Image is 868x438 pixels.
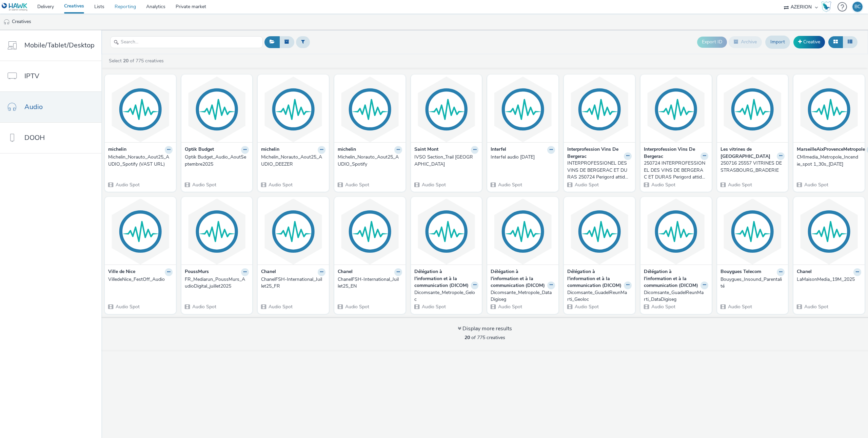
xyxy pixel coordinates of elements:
a: Dicomsante_Metropole_Geloc [414,289,479,303]
div: Michelin_Norauto_Aout25_AUDIO_Spotify [338,154,399,168]
img: Dicomsante_GuadelReunMarti_DataDigiseg visual [642,199,710,265]
a: Dicomsante_GuadelReunMarti_DataDigiseg [644,289,708,303]
a: Select of 775 creatives [108,58,166,64]
strong: Délégation à l'information et à la communication (DICOM) [491,268,546,289]
img: INTERPROFESSIONEL DES VINS DE BERGERAC ET DURAS 250724 Perigord attidude noto visual [566,76,633,142]
span: Audio Spot [497,182,522,188]
span: Audio Spot [574,182,599,188]
div: 250716 25557 VITRINES DE STRASBOURG_BRADERIE [721,160,782,174]
button: Table [843,36,857,48]
a: Interfel audio [DATE] [491,154,555,161]
a: 250724 INTERPROFESSIONEL DES VINS DE BERGERAC ET DURAS Perigord attidude.wav [644,160,708,181]
span: Audio Spot [115,304,140,310]
strong: Saint Mont [414,146,438,154]
span: Audio Spot [727,182,752,188]
img: Michelin_Norauto_Aout25_AUDIO_Spotify visual [336,76,404,142]
div: Optik Budget_Audio_AoutSeptembre2025 [185,154,246,168]
strong: Chanel [338,268,353,276]
a: Import [765,36,790,48]
a: Michelin_Norauto_Aout25_AUDIO_Spotify (VAST URL) [108,154,173,168]
a: INTERPROFESSIONEL DES VINS DE BERGERAC ET DURAS 250724 Perigord attidude [PERSON_NAME] [567,160,632,181]
span: Audio Spot [421,304,446,310]
strong: Interprofession Vins De Bergerac [567,146,622,160]
img: CMImedia_Metropole_Incendie_spot 1_30s_11.07.2025 visual [795,76,863,142]
span: Audio Spot [192,304,216,310]
input: Search... [110,36,263,48]
div: IVSO Section_Trail [GEOGRAPHIC_DATA] [414,154,476,168]
strong: Chanel [797,268,812,276]
button: Grid [828,36,843,48]
span: of 775 creatives [465,334,505,341]
a: 250716 25557 VITRINES DE STRASBOURG_BRADERIE [721,160,785,174]
strong: Interprofession Vins De Bergerac [644,146,699,160]
strong: Optik Budget [185,146,214,154]
img: Hawk Academy [821,1,831,12]
div: ChanelFSH-International_Juillet25_EN [338,276,399,290]
strong: Interfel [491,146,506,154]
strong: Chanel [261,268,276,276]
span: Audio Spot [421,182,446,188]
div: Interfel audio [DATE] [491,154,552,161]
div: Bouygues_Insound_Parentalité [721,276,782,290]
a: IVSO Section_Trail [GEOGRAPHIC_DATA] [414,154,479,168]
img: Dicomsante_Metropole_Geloc visual [413,199,480,265]
a: Dicomsante_Metropole_DataDigiseg [491,289,555,303]
img: Michelin_Norauto_Aout25_AUDIO_Spotify (VAST URL) visual [106,76,174,142]
a: FR_Mediarun_PoussMurs_AudioDigital_juillet2025 [185,276,249,290]
div: Dicomsante_GuadelReunMarti_Geoloc [567,289,629,303]
a: ChanelFSH-International_Juillet25_FR [261,276,325,290]
div: Michelin_Norauto_Aout25_AUDIO_DEEZER [261,154,323,168]
img: Dicomsante_GuadelReunMarti_Geoloc visual [566,199,633,265]
strong: MarseilleAixProvenceMetropole [797,146,865,154]
div: Dicomsante_Metropole_Geloc [414,289,476,303]
a: Bouygues_Insound_Parentalité [721,276,785,290]
img: Interfel audio sept 2025 visual [489,76,557,142]
div: Display more results [458,325,512,333]
img: Optik Budget_Audio_AoutSeptembre2025 visual [183,76,251,142]
strong: PoussMurs [185,268,209,276]
strong: 20 [465,334,470,341]
div: 250724 INTERPROFESSIONEL DES VINS DE BERGERAC ET DURAS Perigord attidude.wav [644,160,706,181]
strong: michelin [108,146,126,154]
span: Audio Spot [804,304,828,310]
strong: Bouygues Telecom [721,268,761,276]
img: VilledeNice_FestOff_Audio visual [106,199,174,265]
div: ChanelFSH-International_Juillet25_FR [261,276,323,290]
strong: Délégation à l'information et à la communication (DICOM) [567,268,622,289]
div: VilledeNice_FestOff_Audio [108,276,170,283]
span: Audio Spot [115,182,140,188]
a: Dicomsante_GuadelReunMarti_Geoloc [567,289,632,303]
img: ChanelFSH-International_Juillet25_EN visual [336,199,404,265]
strong: michelin [261,146,279,154]
a: Michelin_Norauto_Aout25_AUDIO_Spotify [338,154,402,168]
div: Dicomsante_Metropole_DataDigiseg [491,289,552,303]
span: IPTV [24,71,39,81]
img: Bouygues_Insound_Parentalité visual [719,199,787,265]
strong: Ville de Nice [108,268,135,276]
span: Audio Spot [574,304,599,310]
div: INTERPROFESSIONEL DES VINS DE BERGERAC ET DURAS 250724 Perigord attidude [PERSON_NAME] [567,160,629,181]
span: Audio Spot [192,182,216,188]
span: Audio Spot [804,182,828,188]
span: Audio Spot [268,182,293,188]
img: FR_Mediarun_PoussMurs_AudioDigital_juillet2025 visual [183,199,251,265]
img: audio [3,19,10,25]
a: Michelin_Norauto_Aout25_AUDIO_DEEZER [261,154,325,168]
a: Creative [793,36,825,48]
span: Audio Spot [651,182,675,188]
img: IVSO Section_Trail Saint Mont_Aout2025 visual [413,76,480,142]
img: Dicomsante_Metropole_DataDigiseg visual [489,199,557,265]
span: Audio [24,102,43,112]
div: FR_Mediarun_PoussMurs_AudioDigital_juillet2025 [185,276,246,290]
div: CMImedia_Metropole_Incendie_spot 1_30s_[DATE] [797,154,859,168]
strong: 20 [123,58,129,64]
div: Dicomsante_GuadelReunMarti_DataDigiseg [644,289,706,303]
a: CMImedia_Metropole_Incendie_spot 1_30s_[DATE] [797,154,861,168]
a: LaMaisonMedia_19M_2025 [797,276,861,283]
div: BC [854,2,861,12]
strong: Délégation à l'information et à la communication (DICOM) [414,268,469,289]
span: Audio Spot [344,182,369,188]
span: DOOH [24,133,45,143]
img: 250724 INTERPROFESSIONEL DES VINS DE BERGERAC ET DURAS Perigord attidude.wav visual [642,76,710,142]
